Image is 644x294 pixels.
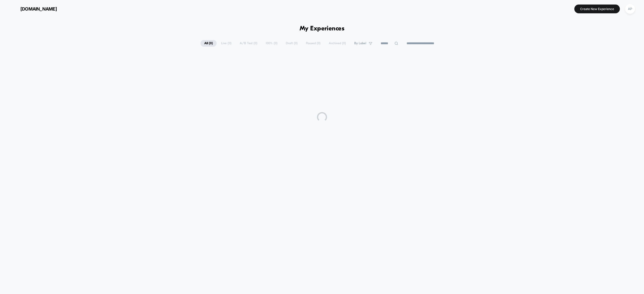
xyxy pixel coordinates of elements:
span: By Label [354,41,366,45]
div: AP [625,4,635,14]
button: [DOMAIN_NAME] [8,5,58,13]
button: AP [624,4,636,14]
span: All ( 0 ) [200,40,217,47]
button: Create New Experience [574,5,620,13]
span: [DOMAIN_NAME] [20,6,57,12]
h1: My Experiences [300,25,345,32]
